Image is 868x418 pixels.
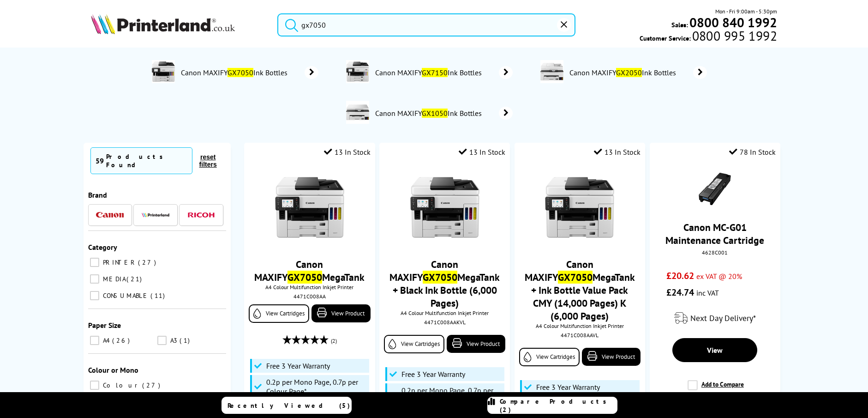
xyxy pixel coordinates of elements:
[696,288,719,297] span: inc VAT
[690,313,756,323] span: Next Day Delivery*
[180,336,192,345] span: 1
[324,147,371,157] div: 13 In Stock
[346,60,369,83] img: 6880C032-deptimage.jpg
[688,380,744,398] label: Add to Compare
[106,152,187,169] div: Products Found
[540,60,563,83] img: GX2050-deptimage.jpg
[525,258,635,322] a: Canon MAXIFYGX7050MegaTank + Ink Bottle Value Pack CMY (14,000 Pages) K (6,000 Pages)
[401,386,502,404] span: 0.2p per Mono Page, 0.7p per Colour Page*
[459,147,505,157] div: 13 In Stock
[594,147,641,157] div: 13 In Stock
[545,173,614,242] img: Canon-GX7050-Front-Small.jpg
[384,309,505,316] span: A4 Colour Multifunction Inkjet Printer
[346,101,369,124] img: GX1050-deptimage.jpg
[150,291,167,300] span: 11
[500,397,617,414] span: Compare Products (2)
[536,382,600,392] span: Free 3 Year Warranty
[374,68,485,77] span: Canon MAXIFY Ink Bottles
[249,304,309,323] a: View Cartridges
[654,305,776,331] div: modal_delivery
[331,332,337,350] span: (2)
[487,397,617,414] a: Compare Products (2)
[384,335,444,353] a: View Cartridges
[691,31,777,40] span: 0800 995 1992
[277,13,575,36] input: Se
[374,109,485,118] span: Canon MAXIFY Ink Bottles
[187,212,215,218] img: Ricoh
[311,304,370,322] a: View Product
[90,381,99,390] input: Colour 27
[101,275,126,283] span: MEDIA
[657,249,773,256] div: 4628C001
[192,153,224,169] button: reset filters
[729,147,776,157] div: 78 In Stock
[422,68,448,77] mark: GX7150
[447,335,505,353] a: View Product
[266,377,367,396] span: 0.2p per Mono Page, 0.7p per Colour Page*
[374,101,513,126] a: Canon MAXIFYGX1050Ink Bottles
[568,68,679,77] span: Canon MAXIFY Ink Bottles
[389,258,500,309] a: Canon MAXIFYGX7050MegaTank + Black Ink Bottle (6,000 Pages)
[254,258,365,284] a: Canon MAXIFYGX7050MegaTank
[672,338,757,362] a: View
[142,381,162,389] span: 27
[519,322,641,329] span: A4 Colour Multifunction Inkjet Printer
[96,212,124,218] img: Canon
[249,284,370,291] span: A4 Colour Multifunction Inkjet Printer
[715,7,777,16] span: Mon - Fri 9:00am - 5:30pm
[696,272,742,281] span: ex VAT @ 20%
[221,397,352,414] a: Recently Viewed (5)
[582,348,641,366] a: View Product
[88,190,107,200] span: Brand
[374,60,513,85] a: Canon MAXIFYGX7150Ink Bottles
[91,14,266,36] a: Printerland Logo
[689,14,777,31] b: 0800 840 1992
[558,271,593,284] mark: GX7050
[90,274,99,284] input: MEDIA 21
[227,401,350,410] span: Recently Viewed (5)
[91,14,235,34] img: Printerland Logo
[88,242,117,252] span: Category
[168,336,179,345] span: A3
[96,156,104,165] span: 59
[88,365,138,375] span: Colour or Mono
[422,109,448,118] mark: GX1050
[180,68,291,77] span: Canon MAXIFY Ink Bottles
[227,68,253,77] mark: GX7050
[666,270,694,282] span: £20.62
[152,60,175,83] img: GX7050-departmentpage.jpg
[386,319,503,326] div: 4471C008AAKVL
[423,271,457,284] mark: GX7050
[88,321,121,330] span: Paper Size
[157,336,167,345] input: A3 1
[138,258,158,267] span: 27
[521,332,638,339] div: 4471C008AAVL
[90,291,99,300] input: CONSUMABLE 11
[699,173,731,205] img: Canon-MC-G01-Small.gif
[287,271,322,284] mark: GX7050
[688,18,777,27] a: 0800 840 1992
[101,336,111,345] span: A4
[519,348,580,366] a: View Cartridges
[707,345,723,355] span: View
[126,275,144,283] span: 21
[90,258,99,267] input: PRINTER 27
[568,60,707,85] a: Canon MAXIFYGX2050Ink Bottles
[101,381,141,389] span: Colour
[101,258,137,267] span: PRINTER
[251,293,368,300] div: 4471C008AA
[266,361,330,370] span: Free 3 Year Warranty
[275,173,344,242] img: Canon-GX7050-Front-Small.jpg
[666,286,694,298] span: £24.74
[112,336,132,345] span: 26
[101,291,150,300] span: CONSUMABLE
[671,20,688,29] span: Sales:
[401,370,465,379] span: Free 3 Year Warranty
[640,31,777,42] span: Customer Service:
[665,221,764,247] a: Canon MC-G01 Maintenance Cartridge
[142,212,169,217] img: Printerland
[90,336,99,345] input: A4 26
[180,60,318,85] a: Canon MAXIFYGX7050Ink Bottles
[410,173,479,242] img: Canon-GX7050-Front-Small.jpg
[616,68,642,77] mark: GX2050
